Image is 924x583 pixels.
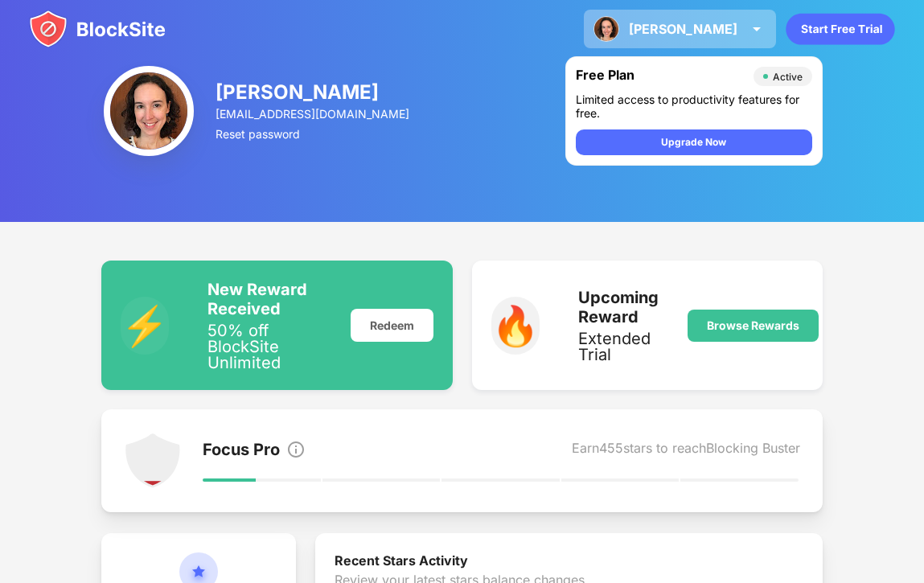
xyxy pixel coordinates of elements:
div: animation [786,13,895,45]
div: New Reward Received [207,280,331,318]
img: blocksite-icon.svg [29,10,166,48]
div: Redeem [351,309,433,342]
div: Upgrade Now [661,134,726,150]
div: Focus Pro [203,440,280,462]
div: Upcoming Reward [578,288,668,326]
div: 50% off BlockSite Unlimited [207,322,331,371]
img: points-level-1.svg [124,432,182,490]
div: 🔥 [491,297,540,355]
img: AOh14GhzcQeXYucW8U8wB1yAeHKssv0N0eRJFJTIGIF81w=s96-c [104,66,194,156]
img: info.svg [286,440,306,459]
div: [PERSON_NAME] [629,21,737,37]
div: Limited access to productivity features for free. [576,92,812,120]
div: [PERSON_NAME] [216,80,412,104]
div: [EMAIL_ADDRESS][DOMAIN_NAME] [216,107,412,121]
div: Free Plan [576,67,745,86]
div: Extended Trial [578,331,668,363]
div: ⚡️ [121,297,169,355]
div: Recent Stars Activity [335,552,803,572]
img: AOh14GhzcQeXYucW8U8wB1yAeHKssv0N0eRJFJTIGIF81w=s96-c [593,16,619,42]
div: Earn 455 stars to reach Blocking Buster [572,440,800,462]
div: Reset password [216,127,412,141]
div: Active [773,71,803,83]
div: Browse Rewards [707,319,799,332]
